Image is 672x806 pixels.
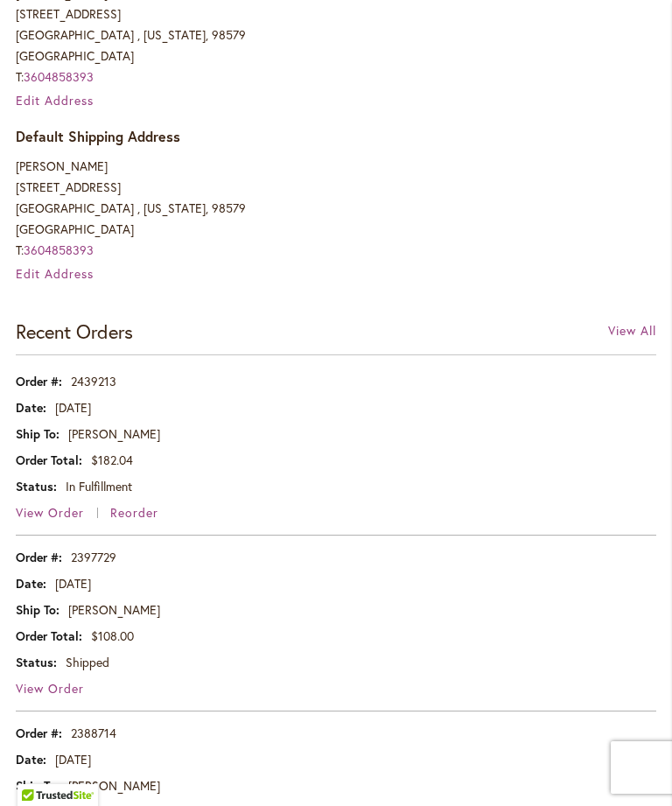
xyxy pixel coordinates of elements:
[16,536,656,571] td: 2397729
[608,322,656,339] span: View All
[16,319,133,344] strong: Recent Orders
[16,421,656,447] td: [PERSON_NAME]
[24,68,94,85] a: 3604858393
[16,746,656,773] td: [DATE]
[608,322,656,340] a: View All
[16,360,656,395] td: 2439213
[16,711,656,746] td: 2388714
[24,242,94,258] a: 3604858393
[16,92,94,109] a: Edit Address
[13,744,62,793] iframe: Launch Accessibility Center
[91,627,134,644] span: $108.00
[16,156,656,261] address: [PERSON_NAME] [STREET_ADDRESS] [GEOGRAPHIC_DATA] , [US_STATE], 98579 [GEOGRAPHIC_DATA] T:
[16,127,180,145] span: Default Shipping Address
[16,504,84,521] span: View Order
[16,504,107,521] a: View Order
[91,452,133,468] span: $182.04
[16,265,94,282] a: Edit Address
[110,504,158,521] a: Reorder
[16,773,656,799] td: [PERSON_NAME]
[16,473,656,500] td: In Fulfillment
[16,680,84,697] a: View Order
[16,597,656,623] td: [PERSON_NAME]
[16,649,656,676] td: Shipped
[16,571,656,597] td: [DATE]
[16,395,656,421] td: [DATE]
